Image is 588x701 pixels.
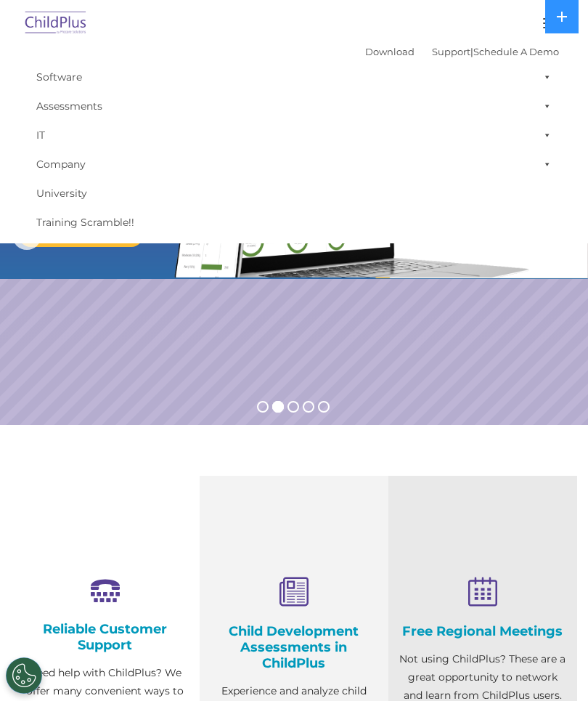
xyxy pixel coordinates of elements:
[432,46,470,57] a: Support
[29,150,559,179] a: Company
[22,621,189,653] h4: Reliable Customer Support
[399,623,566,639] h4: Free Regional Meetings
[365,46,415,57] a: Download
[365,46,559,57] font: |
[211,623,377,671] h4: Child Development Assessments in ChildPlus
[473,46,559,57] a: Schedule A Demo
[29,179,559,208] a: University
[29,62,559,92] a: Software
[6,657,42,694] button: Cookies Settings
[29,92,559,121] a: Assessments
[29,121,559,150] a: IT
[29,208,559,237] a: Training Scramble!!
[22,7,90,41] img: ChildPlus by Procare Solutions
